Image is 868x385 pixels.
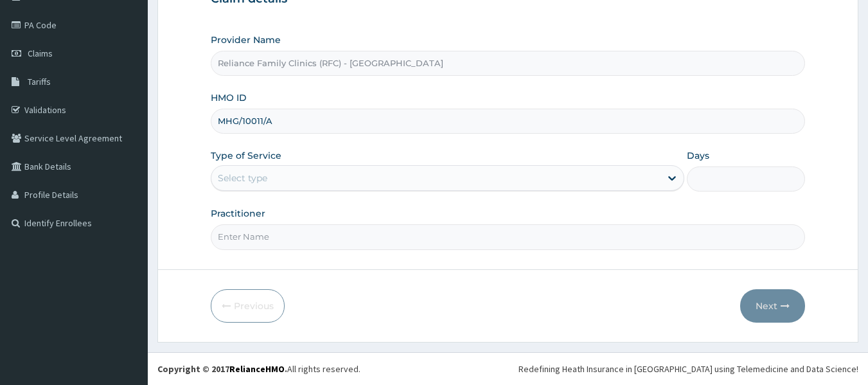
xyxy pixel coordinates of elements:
[518,363,858,375] div: Redefining Heath Insurance in [GEOGRAPHIC_DATA] using Telemedicine and Data Science!
[211,109,806,134] input: Enter HMO ID
[28,48,53,59] span: Claims
[211,91,247,104] label: HMO ID
[229,363,285,375] a: RelianceHMO
[211,224,806,249] input: Enter Name
[211,33,281,46] label: Provider Name
[211,289,285,323] button: Previous
[28,76,51,87] span: Tariffs
[218,172,267,184] div: Select type
[148,352,868,385] footer: All rights reserved.
[740,289,805,323] button: Next
[211,207,265,220] label: Practitioner
[211,149,281,162] label: Type of Service
[687,149,709,162] label: Days
[157,363,287,375] strong: Copyright © 2017 .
